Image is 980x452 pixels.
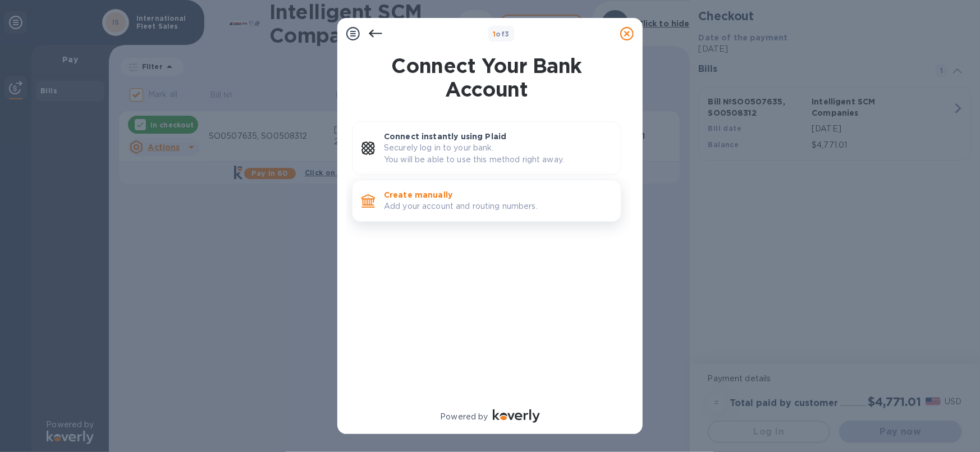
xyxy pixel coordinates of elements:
[384,131,612,142] p: Connect instantly using Plaid
[384,200,612,212] p: Add your account and routing numbers.
[493,30,510,38] b: of 3
[347,54,626,101] h1: Connect Your Bank Account
[384,189,612,200] p: Create manually
[493,30,496,38] span: 1
[384,142,612,166] p: Securely log in to your bank. You will be able to use this method right away.
[440,411,488,423] p: Powered by
[493,409,540,423] img: Logo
